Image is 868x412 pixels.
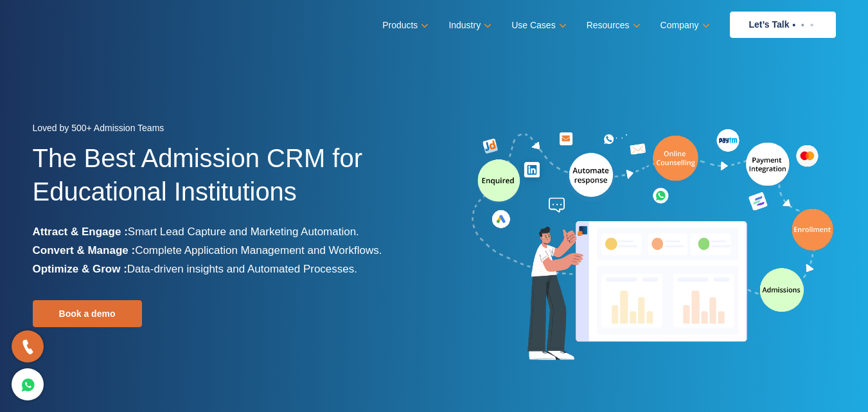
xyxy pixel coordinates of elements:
[128,226,359,238] span: Smart Lead Capture and Marketing Automation.
[33,263,127,275] b: Optimize & Grow :
[382,16,426,35] a: Products
[511,16,563,35] a: Use Cases
[33,141,425,222] h1: The Best Admission CRM for Educational Institutions
[33,226,128,238] b: Attract & Engage :
[33,244,136,256] b: Convert & Manage :
[470,126,836,366] img: admission-software-home-page-header
[660,16,707,35] a: Company
[33,119,425,141] div: Loved by 500+ Admission Teams
[730,12,836,38] a: Let’s Talk
[33,300,142,327] a: Book a demo
[587,16,638,35] a: Resources
[448,16,489,35] a: Industry
[135,244,382,256] span: Complete Application Management and Workflows.
[127,263,357,275] span: Data-driven insights and Automated Processes.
